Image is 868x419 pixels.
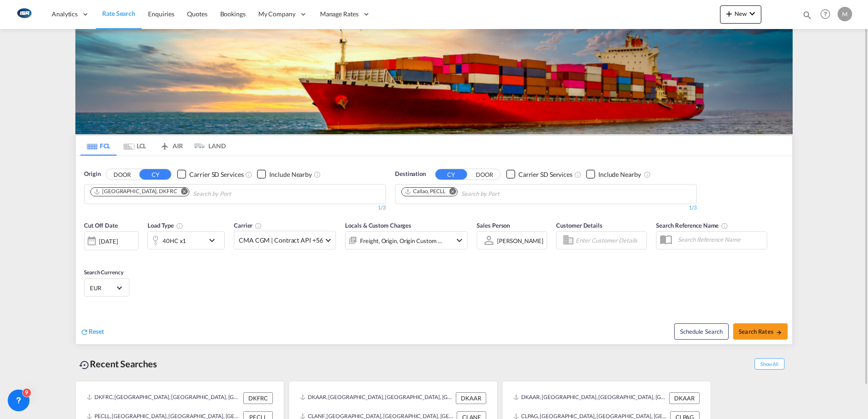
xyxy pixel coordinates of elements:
div: 1/3 [395,204,697,212]
div: DKFRC, Fredericia, Denmark, Northern Europe, Europe [87,392,241,404]
span: EUR [90,284,115,292]
input: Chips input. [193,187,279,201]
div: 1/3 [84,204,386,212]
button: Remove [444,188,457,197]
span: Cut Off Date [84,222,118,229]
span: Carrier [234,222,262,229]
md-icon: Unchecked: Search for CY (Container Yard) services for all selected carriers.Checked : Search for... [245,171,252,178]
md-icon: icon-airplane [159,141,170,147]
div: OriginDOOR CY Checkbox No InkUnchecked: Search for CY (Container Yard) services for all selected ... [76,156,792,344]
div: 40HC x1 [163,234,186,247]
div: Recent Searches [75,354,161,374]
md-checkbox: Checkbox No Ink [506,170,572,179]
div: icon-magnify [802,10,812,24]
md-tab-item: AIR [153,136,189,156]
span: New [724,10,758,17]
md-icon: icon-plus 400-fg [724,8,735,19]
md-icon: Your search will be saved by the below given name [721,222,728,229]
img: 1aa151c0c08011ec8d6f413816f9a227.png [14,4,34,24]
button: Remove [175,188,189,197]
div: Include Nearby [598,170,641,179]
span: Show All [755,358,784,370]
span: Load Type [148,222,183,229]
md-tab-item: LAND [189,136,226,156]
div: Help [818,6,838,23]
span: Destination [395,170,426,179]
md-datepicker: Select [84,249,91,262]
span: Analytics [52,10,78,19]
div: Callao, PECLL [404,188,445,195]
md-pagination-wrapper: Use the left and right arrow keys to navigate between tabs [80,136,226,156]
div: DKAAR, Aarhus, Denmark, Northern Europe, Europe [513,392,667,404]
div: 40HC x1icon-chevron-down [148,231,225,249]
div: [DATE] [84,231,138,250]
md-select: Sales Person: Martin Kring [496,234,544,247]
md-checkbox: Checkbox No Ink [586,170,641,179]
div: Include Nearby [269,170,312,179]
span: Rate Search [102,10,135,17]
md-icon: icon-magnify [802,10,812,20]
md-icon: icon-arrow-right [776,329,782,336]
div: M [838,7,852,21]
div: Carrier SD Services [518,170,572,179]
md-chips-wrap: Chips container. Use arrow keys to select chips. [400,185,551,201]
span: My Company [258,10,296,19]
button: CY [435,169,467,180]
span: Reset [89,327,104,335]
button: DOOR [469,169,500,180]
span: Search Currency [84,269,123,276]
span: Enquiries [148,10,174,18]
button: icon-plus 400-fgNewicon-chevron-down [720,5,761,24]
button: CY [139,169,171,180]
div: Freight Origin Origin Custom Factory Stuffingicon-chevron-down [345,231,468,249]
md-icon: icon-chevron-down [207,235,222,246]
div: DKAAR [669,392,700,404]
span: Quotes [187,10,207,18]
span: Manage Rates [320,10,359,19]
span: Search Reference Name [656,222,728,229]
md-icon: icon-chevron-down [747,8,758,19]
div: Fredericia, DKFRC [94,188,177,195]
md-icon: icon-information-outline [176,222,183,229]
span: Bookings [220,10,246,18]
button: DOOR [106,169,138,180]
div: [PERSON_NAME] [497,237,543,244]
button: Search Ratesicon-arrow-right [733,323,788,340]
input: Search Reference Name [673,233,767,246]
span: Origin [84,170,100,179]
div: icon-refreshReset [80,327,104,337]
md-tab-item: LCL [117,136,153,156]
span: CMA CGM | Contract API +56 [239,236,323,245]
md-icon: icon-refresh [80,328,89,336]
div: Carrier SD Services [189,170,243,179]
div: Press delete to remove this chip. [94,188,179,195]
md-checkbox: Checkbox No Ink [257,170,312,179]
span: Sales Person [477,222,510,229]
md-chips-wrap: Chips container. Use arrow keys to select chips. [89,185,283,201]
span: Search Rates [739,328,782,335]
span: Customer Details [556,222,602,229]
md-icon: The selected Trucker/Carrierwill be displayed in the rate results If the rates are from another f... [255,222,262,229]
md-icon: icon-chevron-down [454,235,465,246]
span: Locals & Custom Charges [345,222,411,229]
div: Press delete to remove this chip. [404,188,447,195]
input: Chips input. [461,187,547,201]
div: DKFRC [243,392,273,404]
button: Note: By default Schedule search will only considerorigin ports, destination ports and cut off da... [674,323,729,340]
div: DKAAR [456,392,486,404]
md-tab-item: FCL [80,136,117,156]
div: [DATE] [99,237,118,245]
span: Help [818,6,833,22]
md-checkbox: Checkbox No Ink [177,170,243,179]
md-select: Select Currency: € EUREuro [89,281,124,294]
md-icon: icon-backup-restore [79,360,90,370]
img: LCL+%26+FCL+BACKGROUND.png [75,29,793,134]
md-icon: Unchecked: Search for CY (Container Yard) services for all selected carriers.Checked : Search for... [574,171,582,178]
md-icon: Unchecked: Ignores neighbouring ports when fetching rates.Checked : Includes neighbouring ports w... [644,171,651,178]
div: Freight Origin Origin Custom Factory Stuffing [360,234,443,247]
input: Enter Customer Details [576,234,644,247]
div: DKAAR, Aarhus, Denmark, Northern Europe, Europe [300,392,454,404]
md-icon: Unchecked: Ignores neighbouring ports when fetching rates.Checked : Includes neighbouring ports w... [314,171,321,178]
